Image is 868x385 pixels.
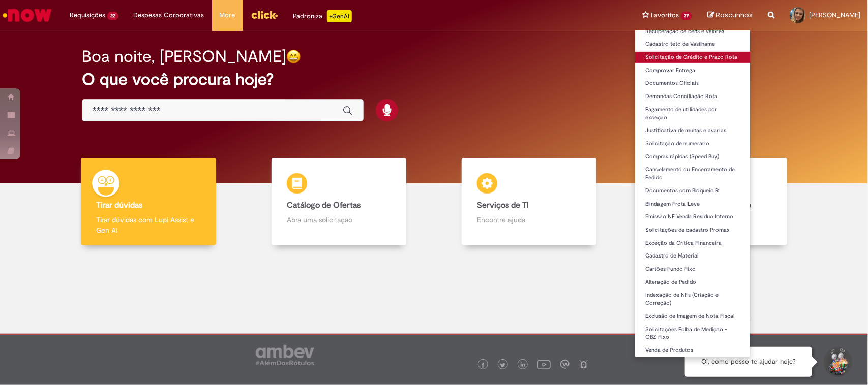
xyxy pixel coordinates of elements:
span: Despesas Corporativas [134,10,204,20]
p: +GenAi [327,10,352,22]
b: Tirar dúvidas [96,200,142,210]
a: Cancelamento ou Encerramento de Pedido [635,164,750,183]
p: Abra uma solicitação [287,215,391,225]
a: Exclusão de Imagem de Nota Fiscal [635,311,750,322]
a: Cadastro teto de Vasilhame [635,39,750,50]
h2: Boa noite, [PERSON_NAME] [82,48,286,66]
a: Solicitação de numerário [635,138,750,149]
span: Favoritos [651,10,679,20]
img: logo_footer_ambev_rotulo_gray.png [256,345,314,365]
a: Documentos com Bloqueio R [635,185,750,197]
a: Base de Conhecimento Consulte e aprenda [624,158,815,246]
a: Cartões Fundo Fixo [635,264,750,275]
a: Pagamento de utilidades por exceção [635,104,750,123]
a: Solicitação de Crédito e Prazo Rota [635,52,750,63]
a: Exceção da Crítica Financeira [635,238,750,249]
b: Serviços de TI [477,200,529,210]
span: 37 [681,12,692,20]
a: Blindagem Frota Leve [635,199,750,210]
a: Documentos Oficiais [635,78,750,89]
a: Solicitações Folha de Medição - OBZ Fixo [635,324,750,343]
img: happy-face.png [286,49,301,64]
ul: Favoritos [635,30,751,358]
a: Compras rápidas (Speed Buy) [635,151,750,163]
b: Catálogo de Ofertas [287,200,361,210]
a: Indexação de NFs (Criação e Correção) [635,290,750,308]
img: logo_footer_youtube.png [537,358,551,371]
a: Alteração de Pedido [635,277,750,288]
div: Oi, como posso te ajudar hoje? [685,347,812,377]
a: Catálogo de Ofertas Abra uma solicitação [244,158,434,246]
img: logo_footer_naosei.png [579,360,588,369]
div: Padroniza [293,10,352,22]
h2: O que você procura hoje? [82,71,786,88]
a: Venda de Produtos [635,345,750,356]
span: [PERSON_NAME] [809,11,860,19]
a: Comprovar Entrega [635,65,750,76]
button: Iniciar Conversa de Suporte [822,347,853,377]
img: click_logo_yellow_360x200.png [251,7,278,22]
a: Tirar dúvidas Tirar dúvidas com Lupi Assist e Gen Ai [53,158,244,246]
a: Demandas Conciliação Rota [635,91,750,102]
a: Solicitações de cadastro Promax [635,224,750,236]
a: Rascunhos [707,11,753,20]
img: logo_footer_twitter.png [500,363,505,368]
a: Serviços de TI Encontre ajuda [434,158,624,246]
img: logo_footer_workplace.png [560,360,570,369]
span: More [220,10,235,20]
p: Encontre ajuda [477,215,581,225]
img: logo_footer_facebook.png [481,363,486,368]
img: ServiceNow [1,5,53,25]
span: Rascunhos [716,10,753,20]
a: Cadastro de Material [635,250,750,262]
a: Recuperação de bens e valores [635,26,750,37]
p: Tirar dúvidas com Lupi Assist e Gen Ai [96,215,200,235]
a: Emissão NF Venda Resíduo Interno [635,211,750,222]
img: logo_footer_linkedin.png [521,362,526,368]
span: Requisições [70,10,105,20]
span: 22 [107,12,118,20]
a: Justificativa de multas e avarias [635,125,750,136]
